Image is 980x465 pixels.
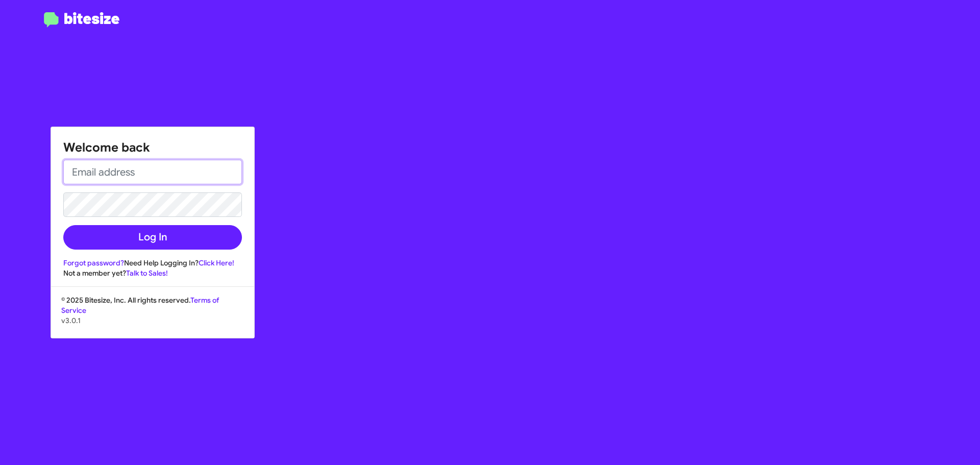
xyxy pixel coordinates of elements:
[126,268,168,278] a: Talk to Sales!
[61,315,244,326] p: v3.0.1
[63,139,242,156] h1: Welcome back
[51,295,254,338] div: © 2025 Bitesize, Inc. All rights reserved.
[63,258,242,268] div: Need Help Logging In?
[63,225,242,250] button: Log In
[63,258,124,267] a: Forgot password?
[199,258,234,267] a: Click Here!
[63,268,242,278] div: Not a member yet?
[63,160,242,184] input: Email address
